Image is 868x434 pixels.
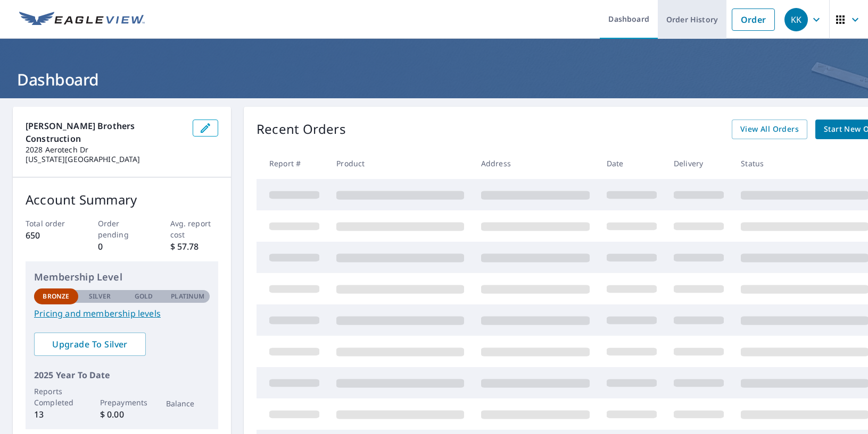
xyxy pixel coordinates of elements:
p: Membership Level [34,270,210,284]
p: 2028 Aerotech Dr [26,145,184,155]
p: Order pending [98,218,146,240]
p: 2025 Year To Date [34,369,210,381]
th: Report # [257,148,328,179]
span: Upgrade To Silver [43,338,137,350]
th: Date [598,148,665,179]
p: Prepayments [100,397,144,408]
p: Account Summary [26,190,218,209]
a: Upgrade To Silver [34,333,146,356]
p: Silver [89,292,111,301]
th: Address [473,148,598,179]
p: 0 [98,240,146,253]
p: $ 0.00 [100,408,144,421]
th: Delivery [665,148,732,179]
p: [PERSON_NAME] Brothers Construction [26,120,184,145]
span: View All Orders [740,123,799,136]
p: Avg. report cost [170,218,219,240]
p: Balance [166,398,210,409]
img: EV Logo [19,12,145,28]
p: Gold [135,292,153,301]
div: KK [784,8,808,31]
p: $ 57.78 [170,240,219,253]
p: 13 [34,408,78,421]
h1: Dashboard [13,69,855,90]
th: Product [328,148,473,179]
a: Pricing and membership levels [34,307,210,320]
a: View All Orders [732,120,807,139]
p: Reports Completed [34,386,78,408]
a: Order [732,8,775,31]
p: Bronze [43,292,69,301]
p: [US_STATE][GEOGRAPHIC_DATA] [26,155,184,164]
p: 650 [26,229,74,242]
p: Recent Orders [257,120,346,139]
p: Platinum [171,292,204,301]
p: Total order [26,218,74,229]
